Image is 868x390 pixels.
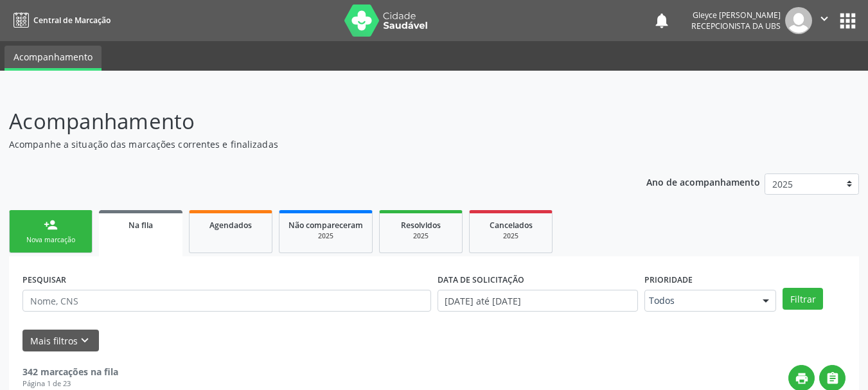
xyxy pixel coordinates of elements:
strong: 342 marcações na fila [22,366,118,378]
i: print [795,371,809,386]
div: 2025 [479,231,543,241]
label: Prioridade [644,270,693,290]
p: Acompanhe a situação das marcações correntes e finalizadas [9,137,604,151]
div: person_add [44,218,58,232]
img: img [785,7,812,34]
div: 2025 [389,231,453,241]
button: notifications [653,12,671,30]
button:  [812,7,837,34]
div: Gleyce [PERSON_NAME] [691,10,781,21]
div: Nova marcação [19,235,83,245]
input: Nome, CNS [22,290,431,312]
label: DATA DE SOLICITAÇÃO [438,270,524,290]
span: Não compareceram [288,220,363,231]
span: Na fila [128,220,153,231]
input: Selecione um intervalo [438,290,639,312]
div: 2025 [288,231,363,241]
label: PESQUISAR [22,270,66,290]
p: Acompanhamento [9,105,604,137]
span: Central de Marcação [33,15,111,26]
a: Central de Marcação [9,10,111,31]
i:  [826,371,840,386]
a: Acompanhamento [4,46,102,71]
button: Filtrar [783,288,823,310]
p: Ano de acompanhamento [646,173,760,190]
i: keyboard_arrow_down [78,333,92,348]
span: Todos [649,294,750,307]
button: Mais filtroskeyboard_arrow_down [22,330,99,352]
div: Página 1 de 23 [22,378,118,389]
span: Resolvidos [401,220,441,231]
span: Cancelados [490,220,533,231]
button: apps [837,10,859,32]
span: Agendados [209,220,252,231]
i:  [817,12,831,26]
span: Recepcionista da UBS [691,21,781,31]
